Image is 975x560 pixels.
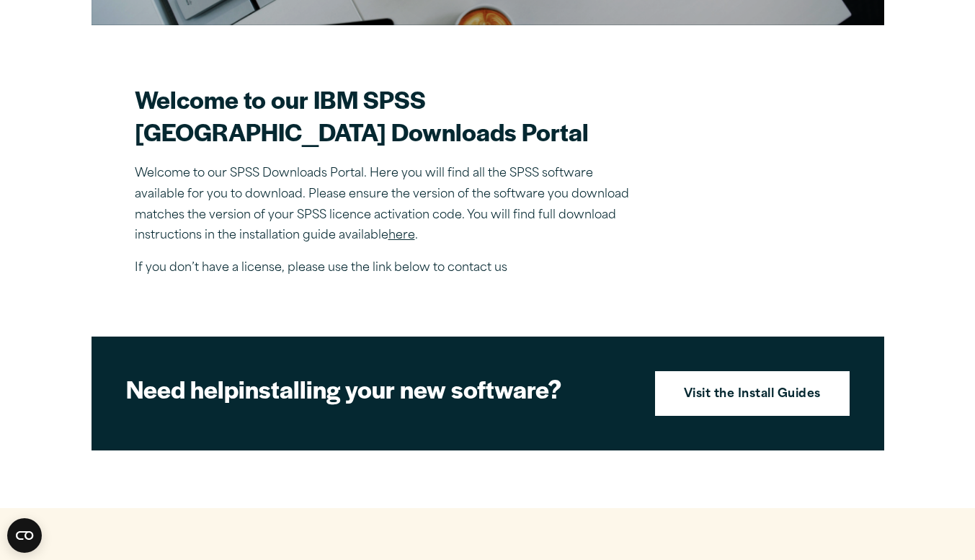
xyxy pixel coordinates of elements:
a: here [388,230,415,241]
p: If you don’t have a license, please use the link below to contact us [135,258,639,279]
a: Visit the Install Guides [655,371,850,416]
strong: Visit the Install Guides [684,386,821,404]
p: Welcome to our SPSS Downloads Portal. Here you will find all the SPSS software available for you ... [135,164,639,246]
button: Open CMP widget [7,518,42,553]
h2: Welcome to our IBM SPSS [GEOGRAPHIC_DATA] Downloads Portal [135,83,639,148]
strong: Need help [126,371,239,406]
h2: installing your new software? [126,373,631,405]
